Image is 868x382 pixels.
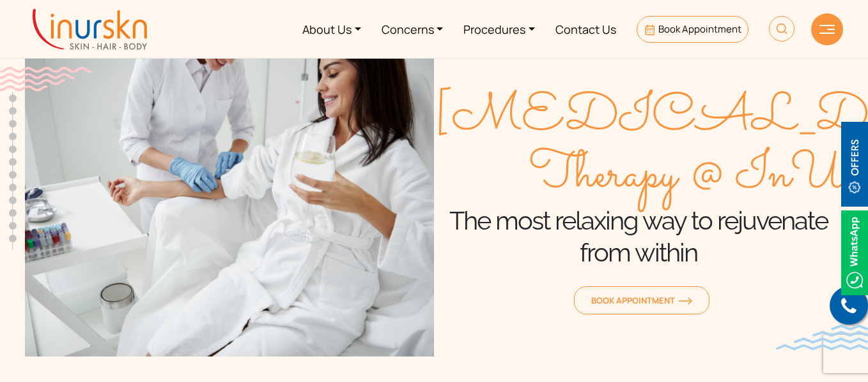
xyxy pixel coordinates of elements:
[453,5,545,53] a: Procedures
[678,297,692,305] img: orange-arrow
[841,122,868,207] img: offerBt
[591,295,692,306] span: Book Appointment
[371,5,454,53] a: Concerns
[637,16,748,43] a: Book Appointment
[769,16,794,41] img: HeaderSearch
[819,25,835,34] img: hamLine.svg
[434,205,843,268] h1: The most relaxing way to rejuvenate from within
[292,5,371,53] a: About Us
[658,22,741,36] span: Book Appointment
[574,286,709,314] a: Book Appointmentorange-arrow
[545,5,626,53] a: Contact Us
[33,9,147,50] img: inurskn-logo
[841,244,868,258] a: Whatsappicon
[776,325,868,350] img: bluewave
[841,210,868,295] img: Whatsappicon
